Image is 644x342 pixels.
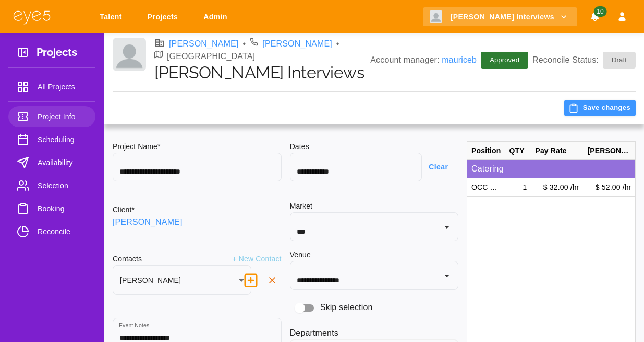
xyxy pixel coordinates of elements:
a: Project Info [8,106,95,127]
a: Reconcile [8,221,95,242]
div: Pay Rate [531,142,584,160]
span: Availability [38,156,87,169]
p: Account manager: [370,54,477,66]
a: [PERSON_NAME] [113,216,183,229]
div: OCC Model Caterer [467,178,505,197]
p: Reconcile Status: [532,52,636,69]
h6: Market [290,201,459,212]
li: • [243,38,246,50]
div: Position [467,142,505,160]
span: Reconcile [38,225,87,238]
h6: Project Name* [113,141,282,153]
h6: Contacts [113,254,142,265]
a: Talent [93,7,132,27]
span: Project Info [38,110,87,123]
span: Booking [38,202,87,215]
img: Client logo [430,10,442,23]
a: [PERSON_NAME] [169,38,239,50]
h1: [PERSON_NAME] Interviews [154,63,370,83]
a: Scheduling [8,129,95,150]
span: 10 [593,6,606,17]
button: delete [239,268,263,292]
p: + New Contact [232,254,281,265]
div: [PERSON_NAME] [113,265,251,295]
li: • [336,38,339,50]
a: Availability [8,152,95,173]
a: Selection [8,175,95,196]
a: Booking [8,198,95,219]
span: Approved [483,55,526,65]
button: Open [440,268,454,283]
h3: Projects [37,46,77,62]
div: 1 [505,178,531,197]
h6: Departments [290,326,459,339]
div: $ 52.00 /hr [584,178,636,197]
span: Selection [38,179,87,192]
img: eye5 [13,9,51,25]
button: Notifications [586,7,604,27]
a: mauriceb [442,55,477,64]
a: Projects [141,7,188,27]
span: Draft [605,55,633,65]
h6: Venue [290,249,311,261]
button: Save changes [564,100,636,116]
h6: Client* [113,204,135,216]
p: [GEOGRAPHIC_DATA] [167,50,255,63]
label: Event Notes [119,322,149,329]
a: All Projects [8,76,95,97]
div: Skip selection [290,298,459,318]
div: QTY [505,142,531,160]
button: [PERSON_NAME] Interviews [423,7,577,27]
div: $ 32.00 /hr [531,178,584,197]
a: [PERSON_NAME] [262,38,332,50]
button: delete [263,271,282,290]
div: [PERSON_NAME] [584,142,636,160]
button: Clear [422,157,458,177]
a: Admin [197,7,238,27]
h6: Dates [290,141,459,153]
span: Scheduling [38,133,87,146]
button: Open [440,220,454,234]
img: Client logo [113,38,146,71]
span: All Projects [38,81,87,93]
